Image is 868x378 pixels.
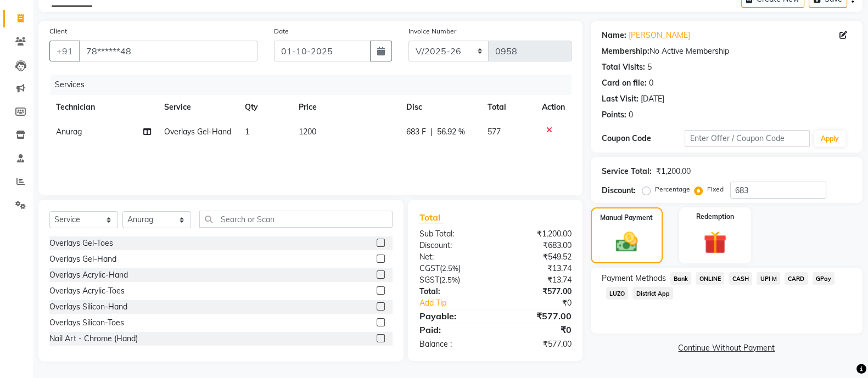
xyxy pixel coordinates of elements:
[411,263,495,274] div: ( )
[707,184,724,194] label: Fixed
[411,228,495,240] div: Sub Total:
[629,109,633,121] div: 0
[602,93,639,105] div: Last Visit:
[814,131,845,147] button: Apply
[729,272,752,285] span: CASH
[481,95,535,120] th: Total
[609,229,645,255] img: _cash.svg
[245,127,249,137] span: 1
[535,95,572,120] th: Action
[158,95,238,120] th: Service
[419,212,444,223] span: Total
[757,272,780,285] span: UPI M
[593,342,860,354] a: Continue Without Payment
[495,309,580,323] div: ₹577.00
[49,238,113,249] div: Overlays Gel-Toes
[419,263,439,273] span: CGST
[411,338,495,350] div: Balance :
[56,127,82,137] span: Anurag
[785,272,808,285] span: CARD
[411,240,495,251] div: Discount:
[441,264,458,273] span: 2.5%
[51,75,580,95] div: Services
[602,185,636,196] div: Discount:
[600,213,653,223] label: Manual Payment
[813,272,835,285] span: GPay
[430,126,433,138] span: |
[606,287,629,300] span: LUZO
[49,317,124,329] div: Overlays Silicon-Toes
[411,251,495,263] div: Net:
[49,26,67,36] label: Client
[79,41,257,61] input: Search by Name/Mobile/Email/Code
[495,263,580,274] div: ₹13.74
[419,275,439,285] span: SGST
[49,333,138,345] div: Nail Art - Chrome (Hand)
[411,309,495,323] div: Payable:
[649,77,653,89] div: 0
[488,127,501,137] span: 577
[408,26,456,36] label: Invoice Number
[670,272,692,285] span: Bank
[49,95,158,120] th: Technician
[441,275,457,284] span: 2.5%
[495,228,580,240] div: ₹1,200.00
[656,166,691,177] div: ₹1,200.00
[655,184,690,194] label: Percentage
[696,212,734,222] label: Redemption
[602,166,652,177] div: Service Total:
[411,297,509,309] a: Add Tip
[495,323,580,336] div: ₹0
[632,287,673,300] span: District App
[274,26,289,36] label: Date
[238,95,292,120] th: Qty
[647,61,652,73] div: 5
[49,301,127,313] div: Overlays Silicon-Hand
[495,251,580,263] div: ₹549.52
[292,95,399,120] th: Price
[49,269,128,281] div: Overlays Acrylic-Hand
[602,273,666,284] span: Payment Methods
[696,228,733,257] img: _gift.svg
[602,46,649,57] div: Membership:
[602,30,626,41] div: Name:
[602,46,852,57] div: No Active Membership
[602,109,626,121] div: Points:
[495,338,580,350] div: ₹577.00
[641,93,664,105] div: [DATE]
[411,274,495,286] div: ( )
[411,323,495,336] div: Paid:
[495,286,580,297] div: ₹577.00
[199,211,393,228] input: Search or Scan
[406,126,426,138] span: 683 F
[49,253,116,265] div: Overlays Gel-Hand
[696,272,724,285] span: ONLINE
[602,61,645,73] div: Total Visits:
[299,127,316,137] span: 1200
[400,95,481,120] th: Disc
[602,133,685,144] div: Coupon Code
[495,274,580,286] div: ₹13.74
[164,127,231,137] span: Overlays Gel-Hand
[437,126,465,138] span: 56.92 %
[411,286,495,297] div: Total:
[685,130,810,147] input: Enter Offer / Coupon Code
[509,297,580,309] div: ₹0
[629,30,690,41] a: [PERSON_NAME]
[495,240,580,251] div: ₹683.00
[49,285,125,297] div: Overlays Acrylic-Toes
[49,41,80,61] button: +91
[602,77,647,89] div: Card on file:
